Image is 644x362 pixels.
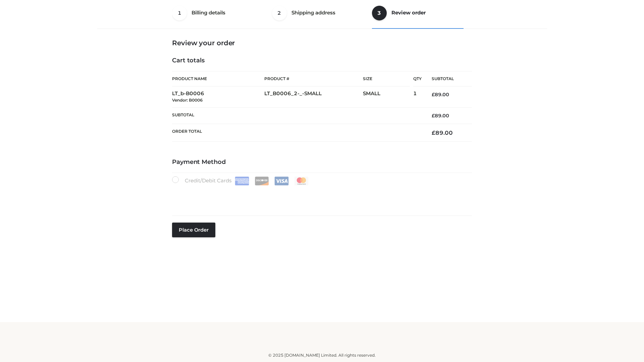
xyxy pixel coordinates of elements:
img: Mastercard [294,177,309,185]
th: Qty [413,71,422,86]
img: Amex [235,177,249,185]
td: LT_B0006_2-_-SMALL [264,86,363,108]
td: 1 [413,86,422,108]
th: Subtotal [422,71,472,86]
button: Place order [172,223,215,237]
img: Visa [274,177,289,185]
td: SMALL [363,86,413,108]
span: £ [432,92,435,98]
th: Product Name [172,71,264,86]
th: Product # [264,71,363,86]
iframe: Secure payment input frame [171,184,471,208]
img: Discover [255,177,269,185]
span: £ [432,113,435,119]
h3: Review your order [172,39,472,47]
th: Order Total [172,124,422,142]
div: © 2025 [DOMAIN_NAME] Limited. All rights reserved. [100,352,544,359]
bdi: 89.00 [432,92,449,98]
th: Subtotal [172,107,422,124]
bdi: 89.00 [432,113,449,119]
h4: Payment Method [172,159,472,166]
th: Size [363,71,410,86]
small: Vendor: B0006 [172,98,203,103]
td: LT_b-B0006 [172,86,264,108]
bdi: 89.00 [432,129,453,136]
label: Credit/Debit Cards [172,176,309,185]
span: £ [432,129,435,136]
h4: Cart totals [172,57,472,64]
